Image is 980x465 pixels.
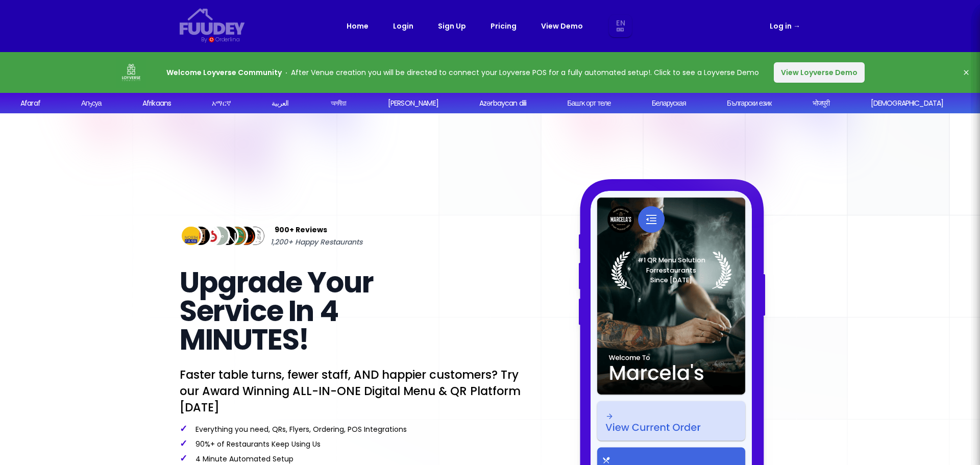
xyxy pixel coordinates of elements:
div: Orderlina [215,35,239,44]
div: By [201,35,207,44]
img: Review Img [198,225,221,248]
p: 90%+ of Restaurants Keep Using Us [180,438,523,449]
div: [PERSON_NAME] [388,98,438,109]
p: After Venue creation you will be directed to connect your Loyverse POS for a fully automated setu... [166,66,759,79]
p: 4 Minute Automated Setup [180,453,523,464]
span: 1,200+ Happy Restaurants [271,236,362,248]
img: Review Img [180,225,203,248]
div: অসমীয়া [330,98,346,109]
span: → [793,21,800,31]
img: Review Img [243,225,266,248]
p: Everything you need, QRs, Flyers, Ordering, POS Integrations [180,424,523,434]
span: ✓ [180,437,187,450]
div: Башҡорт теле [567,98,610,109]
a: View Demo [541,20,583,32]
img: Review Img [226,225,249,248]
div: Afaraf [20,98,40,109]
img: Review Img [216,225,239,248]
a: Home [347,20,369,32]
div: Afrikaans [142,98,171,109]
div: Azərbaycan dili [479,98,526,109]
a: Login [393,20,413,32]
img: Review Img [189,225,212,248]
svg: {/* Added fill="currentColor" here */} {/* This rectangle defines the background. Its explicit fi... [180,8,245,35]
span: Upgrade Your Service In 4 MINUTES! [180,262,373,360]
img: Review Img [235,225,258,248]
p: Faster table turns, fewer staff, AND happier customers? Try our Award Winning ALL-IN-ONE Digital ... [180,366,523,415]
span: ✓ [180,422,187,435]
span: 900+ Reviews [275,224,327,236]
a: Sign Up [438,20,466,32]
button: View Loyverse Demo [774,62,865,83]
div: Български език [727,98,772,109]
strong: Welcome Loyverse Community [166,67,282,78]
div: भोजपुरी [813,98,830,109]
img: Laurel [611,251,732,289]
div: አማርኛ [212,98,231,109]
a: Pricing [491,20,517,32]
div: [DEMOGRAPHIC_DATA] [870,98,943,109]
div: Аҧсуа [81,98,102,109]
div: Беларуская [652,98,686,109]
img: Review Img [207,225,230,248]
a: Log in [770,20,800,32]
div: العربية [272,98,288,109]
span: ✓ [180,452,187,464]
